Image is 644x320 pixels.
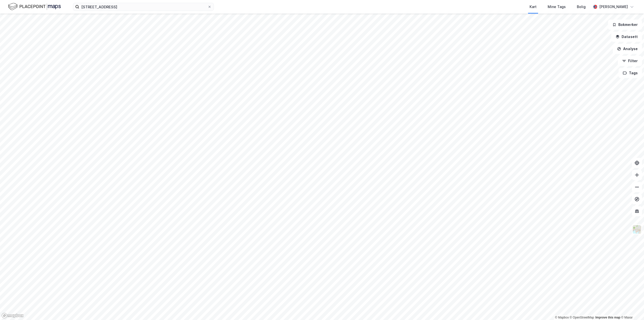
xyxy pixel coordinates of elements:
div: Bolig [577,4,586,10]
div: Kontrollprogram for chat [619,296,644,320]
img: Z [632,225,642,234]
button: Analyse [613,44,642,54]
a: OpenStreetMap [570,316,594,319]
div: [PERSON_NAME] [599,4,628,10]
img: logo.f888ab2527a4732fd821a326f86c7f29.svg [8,2,61,11]
input: Søk på adresse, matrikkel, gårdeiere, leietakere eller personer [79,3,208,11]
button: Tags [619,68,642,78]
button: Bokmerker [608,20,642,30]
div: Kart [530,4,537,10]
iframe: Chat Widget [619,296,644,320]
a: Mapbox [555,316,569,319]
a: Improve this map [595,316,620,319]
button: Filter [618,56,642,66]
a: Mapbox homepage [2,313,24,318]
button: Datasett [611,32,642,42]
div: Mine Tags [548,4,566,10]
